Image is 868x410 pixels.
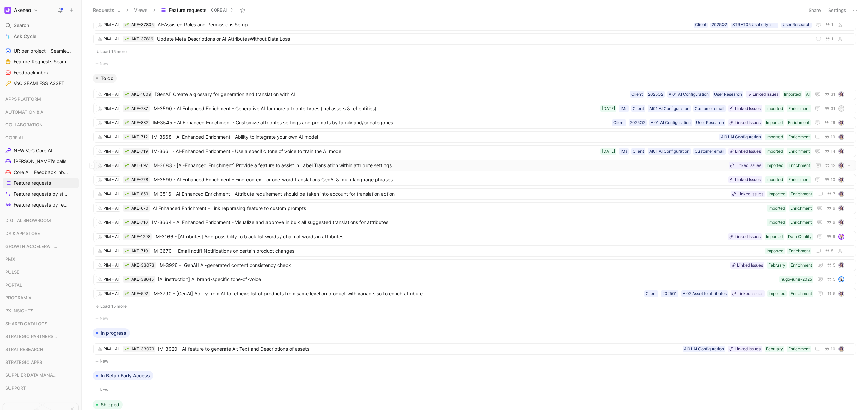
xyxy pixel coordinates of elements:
div: PIM - AI [103,119,119,126]
span: 5 [833,263,835,267]
div: 🌱 [124,149,129,154]
div: Linked Issues [735,119,761,126]
div: STRAT RESEARCH [3,344,79,354]
img: avatar [839,149,844,154]
button: 🌱 [124,291,129,296]
button: 🌱 [124,163,129,168]
div: Client [613,119,625,126]
button: 12 [824,162,837,169]
span: 26 [830,121,835,125]
a: PIM - AI🌱AKE-832IM-3545 - AI Enhanced Enrichment - Customize attributes settings and prompts by f... [93,117,856,129]
div: Enrichment [788,105,810,112]
a: PIM - AI🌱AKE-670AI Enhanced Enrichment - Link rephrasing feature to custom promptsEnrichmentImpor... [93,202,856,214]
div: AI01 AI Configuration [684,346,724,352]
a: PIM - AI🌱AKE-33079IM-3920 - AI feature to generate Alt Text and Descriptions of assets.Enrichment... [93,343,856,355]
div: PIM - AI [103,148,119,155]
span: [AI instruction] AI brand-specific tone-of-voice [158,275,776,284]
div: February [768,262,785,269]
div: 2025Q2 [648,91,663,98]
img: 🌱 [125,37,129,41]
button: 10 [823,345,837,353]
button: 🌱 [124,277,129,282]
button: 5 [826,261,837,269]
img: avatar [839,277,844,282]
span: Feature requests by feature [14,201,70,208]
div: AKE-1298 [131,233,150,240]
button: 🌱 [124,120,129,125]
span: APPS PLATFORM [5,96,41,102]
span: 1 [831,37,833,41]
div: [DATE] [602,105,615,112]
button: 🌱 [124,220,129,225]
div: Imported [766,233,783,240]
div: PIM - AI [103,21,119,28]
div: Imported [766,176,783,183]
span: [GenAI] Create a glossary for generation and translation with AI [155,90,627,98]
button: 5 [826,290,837,297]
button: Feature requestsCORE AI [158,5,237,15]
div: STRATEGIC PARTNERSHIP [3,331,79,341]
div: PIM - AI [103,276,119,283]
div: Imported [766,105,783,112]
div: Imported [767,248,783,254]
div: AI01 AI Configuration [649,105,689,112]
h1: Akeneo [14,7,31,13]
span: 1 [831,23,833,27]
img: avatar [839,220,844,225]
a: PIM - AI🌱AKE-710IM-3670 - [Email notif] Notifications on certain product changes.EnrichmentImported5 [93,245,856,257]
div: Imported [768,205,785,212]
div: AKE-33079 [131,346,154,352]
span: PMX [5,256,15,262]
img: 🌱 [125,292,129,296]
div: PIM - AI [103,346,119,352]
div: Imported [766,119,783,126]
button: Share [806,5,824,15]
span: Update Meta Descriptions or AI AttributesWithout Data Loss [157,35,809,43]
div: COLLABORATION [3,120,79,130]
div: Imported [766,148,783,155]
span: 19 [831,135,835,139]
div: hugo-june-2025 [781,276,812,283]
div: PIM - AI [103,91,119,98]
a: PIM - AI🌱AKE-1009[GenAI] Create a glossary for generation and translation with AIAIImportedLinked... [93,89,856,100]
div: Linked Issues [737,290,763,297]
img: 🌱 [125,121,129,125]
button: 🌱 [124,92,129,97]
div: User Research [783,21,810,28]
div: PIM - AI [103,248,119,254]
div: PIM - AI [103,134,119,140]
div: GROWTH ACCELERATION [3,241,79,251]
div: DX & APP STORE [3,228,79,238]
div: 🌱 [124,249,129,253]
button: 🌱 [124,206,129,211]
span: 31 [831,106,835,111]
span: CORE AI [5,134,23,141]
span: To do [101,75,113,82]
div: AI01 AI Configuration [651,119,691,126]
div: M [839,106,844,111]
div: Client [646,290,657,297]
span: 5 [833,277,835,281]
div: AI [806,91,810,98]
button: 🌱 [124,263,129,268]
div: 🌱 [124,22,129,27]
span: In progress [101,330,126,336]
img: avatar [839,206,844,211]
span: 31 [831,92,835,96]
a: PIM - AI🌱AKE-37805AI-Assisted Roles and Permissions SetupUser ResearchSTRAT05 Usability Issues202... [93,19,856,31]
span: IM-3516 - AI Enhanced Enrichment - Attribute requirement should be taken into account for transla... [152,190,728,198]
span: IM-3166 - [Attributes] Add possibility to black list words / chain of words in attributes [154,233,725,241]
button: 6 [825,219,837,226]
div: PROGRAM X [3,293,79,303]
div: Linked Issues [735,176,761,183]
img: 🌱 [125,278,129,282]
button: 🌱 [124,192,129,196]
div: PORTAL [3,280,79,290]
div: AKE-716 [131,219,148,226]
div: Imported [768,219,785,226]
